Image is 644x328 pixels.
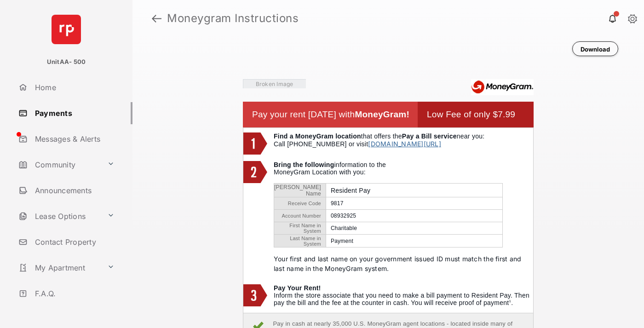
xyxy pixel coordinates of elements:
td: Inform the store associate that you need to make a bill payment to Resident Pay. Then pay the bil... [274,284,533,308]
td: [PERSON_NAME] Name [274,184,326,197]
b: Pay a Bill service [402,132,457,140]
sup: 1 [509,299,511,303]
b: MoneyGram! [355,109,409,119]
a: Announcements [15,179,132,201]
a: Home [15,76,132,98]
img: Vaibhav Square [243,79,306,88]
td: Charitable [326,222,502,235]
p: Your first and last name on your government issued ID must match the first and last name in the M... [274,254,533,273]
td: Pay your rent [DATE] with [252,102,418,127]
img: 2 [243,161,267,183]
button: Download [572,41,618,56]
p: UnitAA- 500 [47,58,86,67]
img: svg+xml;base64,PHN2ZyB4bWxucz0iaHR0cDovL3d3dy53My5vcmcvMjAwMC9zdmciIHdpZHRoPSI2NCIgaGVpZ2h0PSI2NC... [52,15,81,44]
strong: Moneygram Instructions [167,13,299,24]
a: Lease Options [15,205,103,227]
a: Community [15,154,103,176]
b: Pay Your Rent! [274,284,321,292]
img: 1 [243,132,267,155]
b: Find a MoneyGram location [274,132,361,140]
td: 9817 [326,197,502,210]
img: 3 [243,284,267,306]
a: My Apartment [15,257,103,279]
td: information to the MoneyGram Location with you: [274,161,533,280]
a: F.A.Q. [15,282,132,305]
td: First Name in System [274,222,326,235]
a: Messages & Alerts [15,128,132,150]
td: Account Number [274,210,326,222]
td: 08932925 [326,210,502,222]
td: Last Name in System [274,235,326,247]
img: Moneygram [471,79,534,95]
td: Payment [326,235,502,247]
a: [DOMAIN_NAME][URL] [368,140,441,148]
a: Payments [15,102,132,124]
td: Resident Pay [326,184,502,197]
td: that offers the near you: Call [PHONE_NUMBER] or visit [274,132,533,156]
td: Receive Code [274,197,326,210]
b: Bring the following [274,161,334,168]
td: Low Fee of only $7.99 [427,102,524,127]
a: Contact Property [15,231,132,253]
